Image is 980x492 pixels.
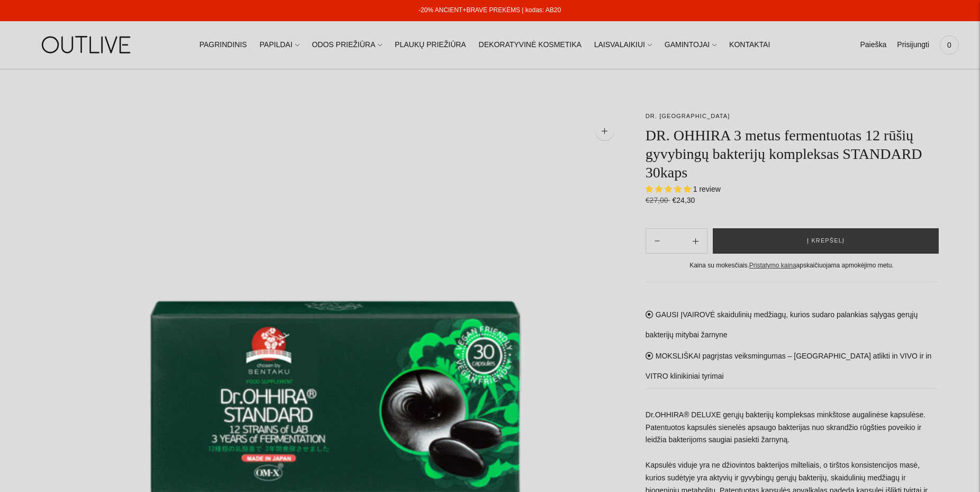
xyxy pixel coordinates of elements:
[665,33,716,57] a: GAMINTOJAI
[395,33,466,57] a: PLAUKŲ PRIEŽIŪRA
[646,185,693,193] span: 5.00 stars
[646,196,670,204] s: €27,00
[942,38,957,52] span: 0
[668,234,684,249] input: Product quantity
[312,33,382,57] a: ODOS PRIEŽIŪRA
[199,33,247,57] a: PAGRINDINIS
[673,196,695,204] span: €24,30
[646,126,938,182] h1: DR. OHHIRA 3 metus fermentuotas 12 rūšių gyvybingų bakterijų kompleksas STANDARD 30kaps
[897,33,929,57] a: Prisijungti
[21,26,153,63] img: OUTLIVE
[260,33,300,57] a: PAPILDAI
[646,228,668,254] button: Add product quantity
[749,262,796,269] a: Pristatymo kaina
[860,33,886,57] a: Paieška
[713,228,939,254] button: Į krepšelį
[684,228,707,254] button: Subtract product quantity
[693,185,721,193] span: 1 review
[940,33,959,57] a: 0
[646,113,730,119] a: DR. [GEOGRAPHIC_DATA]
[594,33,652,57] a: LAISVALAIKIUI
[419,6,561,14] a: -20% ANCIENT+BRAVE PREKĖMS | kodas: AB20
[807,236,845,246] span: Į krepšelį
[646,260,938,271] div: Kaina su mokesčiais. apskaičiuojama apmokėjimo metu.
[729,33,770,57] a: KONTAKTAI
[479,33,582,57] a: DEKORATYVINĖ KOSMETIKA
